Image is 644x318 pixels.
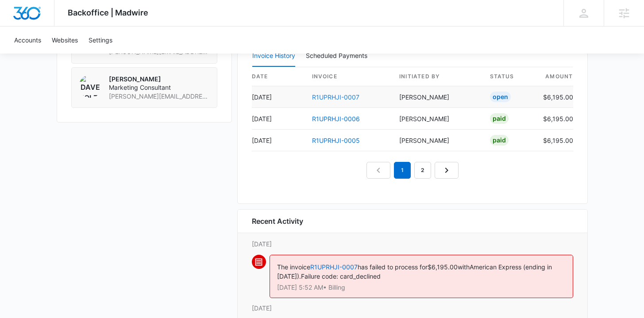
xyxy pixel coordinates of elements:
[252,216,303,226] h6: Recent Activity
[109,83,210,92] span: Marketing Consultant
[312,137,360,144] a: R1UPRHJI-0005
[252,46,295,67] button: Invoice History
[305,67,392,86] th: invoice
[458,263,470,271] span: with
[79,75,102,98] img: Dave Holzapfel
[252,86,305,108] td: [DATE]
[394,162,411,179] em: 1
[252,239,573,249] p: [DATE]
[252,130,305,151] td: [DATE]
[428,263,458,271] span: $6,195.00
[490,135,509,146] div: Paid
[392,86,483,108] td: [PERSON_NAME]
[9,27,46,54] a: Accounts
[435,162,459,179] a: Next Page
[536,130,573,151] td: $6,195.00
[83,27,118,54] a: Settings
[252,67,305,86] th: date
[68,8,148,17] span: Backoffice | Madwire
[392,130,483,151] td: [PERSON_NAME]
[490,92,511,102] div: Open
[312,115,360,123] a: R1UPRHJI-0006
[306,53,371,59] div: Scheduled Payments
[392,108,483,130] td: [PERSON_NAME]
[536,108,573,130] td: $6,195.00
[483,67,536,86] th: status
[358,263,428,271] span: has failed to process for
[490,113,509,124] div: Paid
[312,93,359,101] a: R1UPRHJI-0007
[366,162,459,179] nav: Pagination
[46,27,83,54] a: Websites
[536,86,573,108] td: $6,195.00
[252,303,573,313] p: [DATE]
[277,263,310,271] span: The invoice
[301,272,381,280] span: Failure code: card_declined
[536,67,573,86] th: amount
[310,263,358,271] a: R1UPRHJI-0007
[109,75,210,84] p: [PERSON_NAME]
[252,108,305,130] td: [DATE]
[392,67,483,86] th: Initiated By
[109,92,210,101] span: [PERSON_NAME][EMAIL_ADDRESS][PERSON_NAME][DOMAIN_NAME]
[277,284,566,291] p: [DATE] 5:52 AM • Billing
[414,162,431,179] a: Page 2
